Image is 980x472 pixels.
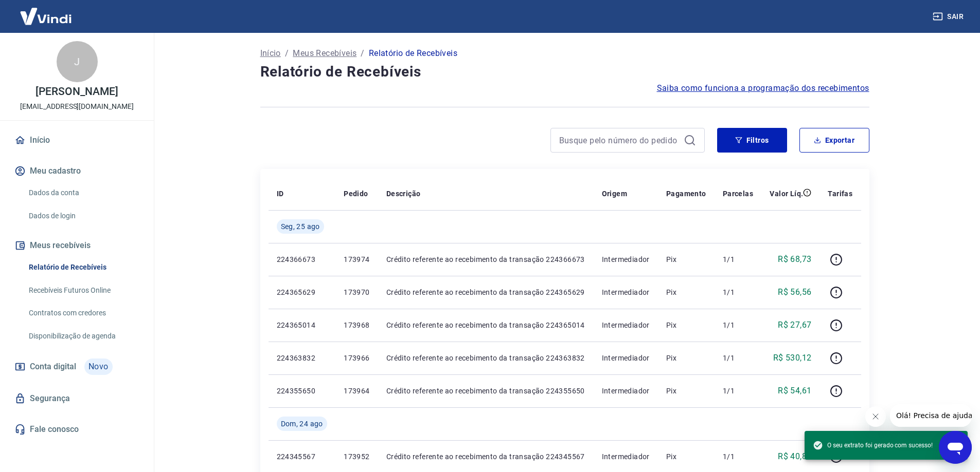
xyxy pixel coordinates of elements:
p: 224365014 [277,320,328,330]
p: ID [277,188,284,199]
p: Pix [666,320,706,330]
p: [PERSON_NAME] [35,86,118,97]
p: Relatório de Recebíveis [369,47,457,60]
p: 173974 [344,254,370,265]
a: Início [12,129,141,152]
p: Valor Líq. [770,188,803,199]
a: Relatório de Recebíveis [25,257,141,278]
a: Início [260,47,281,60]
button: Exportar [799,128,869,153]
span: Conta digital [30,360,76,374]
p: 173964 [344,386,370,396]
p: Pix [666,254,706,265]
iframe: Fechar mensagem [865,406,886,427]
a: Contratos com credores [25,303,141,324]
p: R$ 68,73 [778,253,811,266]
p: Parcelas [723,188,753,199]
h4: Relatório de Recebíveis [260,62,869,82]
span: O seu extrato foi gerado com sucesso! [813,440,933,450]
p: 1/1 [723,451,753,462]
p: Intermediador [602,254,650,265]
a: Conta digitalNovo [12,354,141,379]
p: Pix [666,386,706,396]
p: Crédito referente ao recebimento da transação 224345567 [386,451,585,462]
button: Meus recebíveis [12,234,141,257]
p: R$ 27,67 [778,319,811,331]
p: 173970 [344,287,370,297]
a: Dados da conta [25,182,141,203]
a: Disponibilização de agenda [25,326,141,347]
p: Crédito referente ao recebimento da transação 224365629 [386,287,585,297]
p: 1/1 [723,287,753,297]
p: Pix [666,353,706,363]
span: Seg, 25 ago [281,221,320,232]
p: Crédito referente ao recebimento da transação 224366673 [386,254,585,265]
p: Origem [602,188,627,199]
p: Crédito referente ao recebimento da transação 224363832 [386,353,585,363]
p: Intermediador [602,386,650,396]
p: Pagamento [666,188,706,199]
button: Sair [931,7,968,26]
span: Dom, 24 ago [281,419,323,429]
p: R$ 40,80 [778,450,811,463]
a: Saiba como funciona a programação dos recebimentos [657,82,869,95]
p: 224363832 [277,353,328,363]
p: Pedido [344,188,368,199]
p: Intermediador [602,353,650,363]
a: Dados de login [25,205,141,226]
a: Recebíveis Futuros Online [25,280,141,301]
button: Meu cadastro [12,160,141,182]
p: 173952 [344,451,370,462]
p: R$ 530,12 [773,352,812,364]
p: 1/1 [723,386,753,396]
p: [EMAIL_ADDRESS][DOMAIN_NAME] [20,101,134,112]
p: Tarifas [828,188,852,199]
p: / [285,47,289,60]
p: Crédito referente ao recebimento da transação 224355650 [386,386,585,396]
p: 1/1 [723,254,753,265]
p: Pix [666,287,706,297]
p: 173968 [344,320,370,330]
p: 173966 [344,353,370,363]
p: R$ 56,56 [778,286,811,298]
p: 1/1 [723,320,753,330]
a: Meus Recebíveis [293,47,357,60]
p: Intermediador [602,320,650,330]
p: 1/1 [723,353,753,363]
p: Crédito referente ao recebimento da transação 224365014 [386,320,585,330]
p: 224345567 [277,451,328,462]
input: Busque pelo número do pedido [559,133,680,148]
img: Vindi [12,1,79,32]
a: Segurança [12,387,141,410]
span: Novo [84,358,113,375]
p: Pix [666,451,706,462]
p: 224365629 [277,287,328,297]
p: 224355650 [277,386,328,396]
iframe: Mensagem da empresa [890,404,972,427]
p: Intermediador [602,287,650,297]
p: Intermediador [602,451,650,462]
p: Descrição [386,188,421,199]
p: / [361,47,364,60]
button: Filtros [717,128,787,153]
iframe: Botão para abrir a janela de mensagens [939,431,972,464]
span: Olá! Precisa de ajuda? [6,7,86,15]
p: 224366673 [277,254,328,265]
p: R$ 54,61 [778,385,811,397]
a: Fale conosco [12,418,141,441]
div: J [57,41,98,82]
